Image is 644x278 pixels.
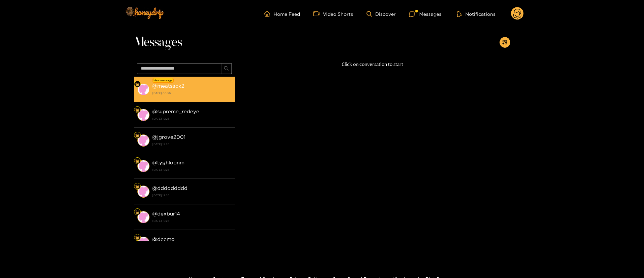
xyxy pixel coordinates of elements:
[152,192,231,198] strong: [DATE] 19:26
[152,116,231,122] strong: [DATE] 19:26
[500,37,510,48] button: appstore-add
[137,83,149,95] img: conversation
[135,236,139,240] img: Fan Level
[135,185,139,189] img: Fan Level
[137,237,149,249] img: conversation
[137,211,149,223] img: conversation
[455,10,498,17] button: Notifications
[152,211,180,216] strong: @ dexbur14
[152,109,199,114] strong: @ supreme_redeye
[264,11,300,17] a: Home Feed
[152,185,187,191] strong: @ ddddddddd
[152,236,175,242] strong: @ deemo
[137,134,149,147] img: conversation
[137,186,149,198] img: conversation
[152,218,231,224] strong: [DATE] 19:26
[502,40,507,45] span: appstore-add
[152,83,184,89] strong: @ meatsack2
[313,11,353,17] a: Video Shorts
[137,160,149,172] img: conversation
[152,160,184,165] strong: @ tyghlopnm
[137,109,149,121] img: conversation
[264,11,273,17] span: home
[135,210,139,214] img: Fan Level
[152,167,231,173] strong: [DATE] 19:26
[134,34,182,50] span: Messages
[224,66,229,72] span: search
[152,141,231,147] strong: [DATE] 19:26
[313,11,323,17] span: video-camera
[409,10,441,18] div: Messages
[135,133,139,137] img: Fan Level
[152,90,231,96] strong: [DATE] 00:56
[367,11,396,17] a: Discover
[235,61,510,68] p: Click on conversation to start
[153,78,174,83] div: New message
[221,63,232,74] button: search
[152,134,185,140] strong: @ jgrove2001
[135,82,139,86] img: Fan Level
[135,159,139,163] img: Fan Level
[135,108,139,112] img: Fan Level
